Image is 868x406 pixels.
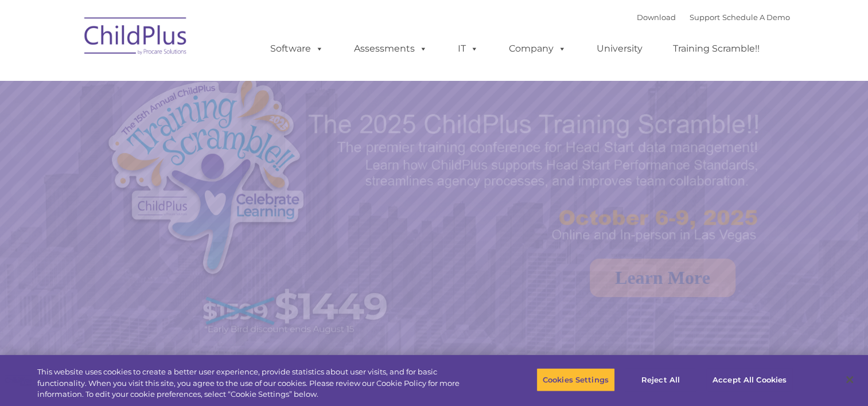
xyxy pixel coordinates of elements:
[497,37,578,60] a: Company
[637,13,790,22] font: |
[706,368,793,392] button: Accept All Cookies
[37,366,477,400] div: This website uses cookies to create a better user experience, provide statistics about user visit...
[79,9,193,67] img: ChildPlus by Procare Solutions
[690,13,720,22] a: Support
[446,37,490,60] a: IT
[637,13,676,22] a: Download
[585,37,654,60] a: University
[590,259,735,297] a: Learn More
[722,13,790,22] a: Schedule A Demo
[837,367,862,392] button: Close
[661,37,771,60] a: Training Scramble!!
[342,37,439,60] a: Assessments
[536,368,615,392] button: Cookies Settings
[625,368,696,392] button: Reject All
[259,37,335,60] a: Software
